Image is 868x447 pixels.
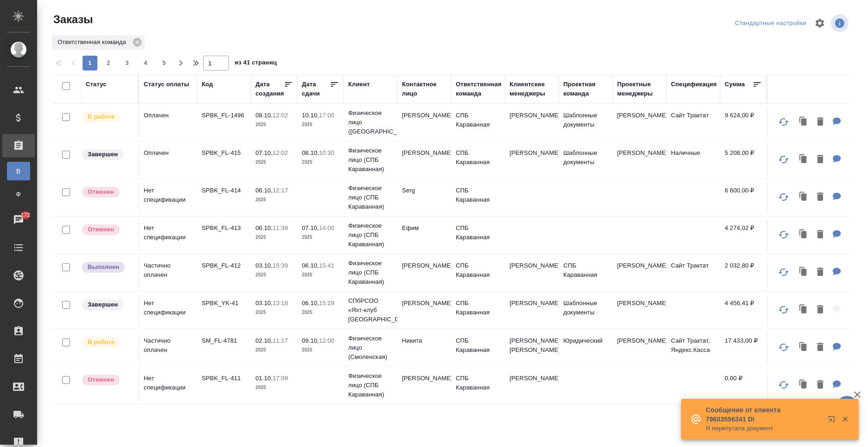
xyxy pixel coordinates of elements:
td: [PERSON_NAME] [505,106,559,139]
button: Обновить [772,148,795,171]
p: Отменен [88,375,114,384]
td: [PERSON_NAME] [613,407,666,439]
p: 06.10, [255,187,273,194]
button: Клонировать [795,338,812,357]
div: Статус [86,80,107,89]
div: Выставляет ПМ после принятия заказа от КМа [81,336,134,349]
td: [PERSON_NAME] [397,106,451,139]
td: Шаблонные документы [559,106,613,139]
td: Оплачен [139,144,197,176]
p: 12:17 [273,187,288,194]
p: Физическое лицо (СПБ Караванная) [348,184,393,211]
p: 2025 [255,120,293,129]
td: СПБ Караванная [451,369,505,402]
p: 2025 [302,233,339,242]
p: 07.10, [302,224,319,231]
td: Оплачен [139,106,197,139]
button: Клонировать [795,300,812,319]
div: Проектная команда [563,80,608,98]
div: Спецификация [671,80,717,89]
p: Я перепутала документ [706,424,822,433]
p: 12:00 [319,337,334,344]
p: Физическое лицо (СПБ Караванная) [348,146,393,174]
td: [PERSON_NAME], [PERSON_NAME] [505,332,559,364]
td: [PERSON_NAME] [397,256,451,289]
div: Выставляет ПМ после принятия заказа от КМа [81,111,134,123]
button: Клонировать [795,225,812,244]
td: Юридический [559,332,613,364]
p: 10.10, [302,112,319,119]
p: Физическое лицо (СПБ Караванная) [348,259,393,287]
td: 17 433,00 ₽ [720,332,766,364]
td: 4 274,02 ₽ [720,219,766,251]
p: 03.10, [255,300,273,307]
td: [PERSON_NAME] [613,144,666,176]
td: Частично оплачен [139,256,197,289]
td: [PERSON_NAME] [613,332,666,364]
p: В работе [88,338,115,347]
td: 4 456,41 ₽ [720,294,766,326]
p: 10:30 [319,149,334,156]
p: 2025 [302,120,339,129]
p: 17:09 [273,375,288,382]
p: Отменен [88,225,114,234]
p: Ответственная команда [57,38,129,47]
p: SPBK_FL-413 [202,223,246,233]
td: 9 624,00 ₽ [720,106,766,139]
p: 17:00 [319,112,334,119]
td: [PERSON_NAME] [397,144,451,176]
td: [PERSON_NAME] [397,369,451,402]
td: Нет спецификации [139,181,197,214]
td: СПБ Караванная [451,144,505,176]
span: Посмотреть информацию [831,14,850,32]
button: Открыть в новой вкладке [822,410,844,432]
div: Клиентские менеджеры [510,80,554,98]
p: 2025 [302,158,339,167]
td: 2 032,80 ₽ [720,256,766,289]
p: В работе [88,112,115,121]
p: SPBK_FL-411 [202,374,246,383]
span: 2 [101,58,116,68]
button: Обновить [772,299,795,321]
button: Клонировать [795,263,812,282]
td: СПБ Караванная [451,294,505,326]
button: Удалить [812,150,828,169]
p: Физическое лицо ([GEOGRAPHIC_DATA]) [348,109,393,136]
button: Для КМ: от КВ: апостиль на оригинал диплома, ответ в вотс ап [828,188,846,207]
p: SPBK_FL-412 [202,261,246,270]
a: 172 [2,208,35,231]
div: Выставляет КМ при направлении счета или после выполнения всех работ/сдачи заказа клиенту. Окончат... [81,148,134,161]
button: Удалить [812,225,828,244]
div: Статус оплаты [144,80,189,89]
p: Завершен [88,300,118,309]
p: 2025 [302,270,339,280]
p: Выполнен [88,262,119,272]
p: Физическое лицо (СПБ Караванная) [348,371,393,399]
span: Заказы [51,12,93,27]
td: Шаблонные документы [559,407,613,439]
button: Обновить [772,336,795,358]
span: 4 [138,58,153,68]
p: 2025 [255,383,293,392]
button: Для КМ: от КВ: страницы с английского на русский. и зпк. Первые 4 страницы файла, ответ в вотс ап [828,225,846,244]
button: 🙏 [836,396,859,419]
p: 14:00 [319,224,334,231]
span: В [12,166,26,176]
div: Клиент [348,80,370,89]
p: 15:29 [319,300,334,307]
a: В [7,162,30,180]
button: Удалить [812,113,828,132]
div: Выставляет КМ при направлении счета или после выполнения всех работ/сдачи заказа клиенту. Окончат... [81,299,134,311]
p: 06.10, [302,300,319,307]
button: Удалить [812,188,828,207]
td: Serg [397,181,451,214]
span: 5 [157,58,172,68]
div: Дата создания [255,80,284,98]
p: 13:18 [273,300,288,307]
p: 15:39 [273,262,288,269]
button: Удалить [812,300,828,319]
td: СПБ Караванная [451,219,505,251]
td: Сайт Трактат [666,106,720,139]
p: 09.10, [302,337,319,344]
div: Код [202,80,213,89]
